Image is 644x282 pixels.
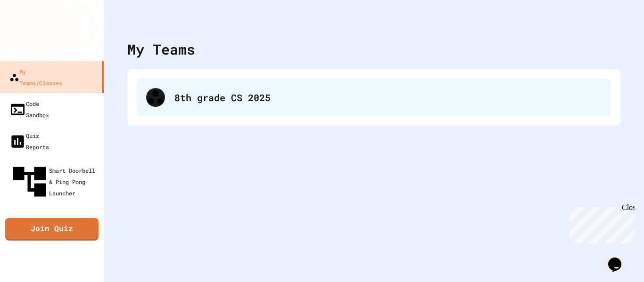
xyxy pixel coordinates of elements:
div: 8th grade CS 2025 [174,90,602,105]
a: Join Quiz [5,218,99,241]
div: Code Sandbox [9,98,49,121]
div: Smart Doorbell & Ping Pong Launcher [9,162,100,201]
iframe: chat widget [604,244,635,273]
iframe: chat widget [566,203,635,243]
img: logo-orange.svg [9,9,94,34]
div: My Teams/Classes [9,66,62,89]
div: 8th grade CS 2025 [137,79,611,116]
div: Quiz Reports [9,130,49,153]
div: My Teams [127,39,195,60]
div: Chat with us now!Close [4,4,65,60]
